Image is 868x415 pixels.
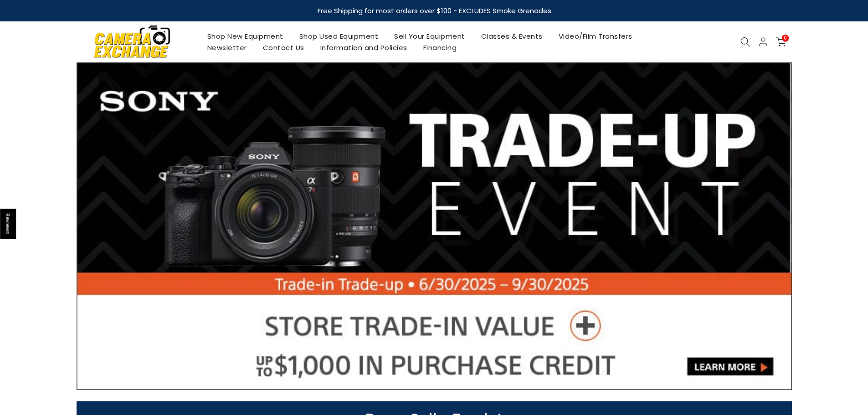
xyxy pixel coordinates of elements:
[312,42,415,53] a: Information and Policies
[437,375,442,380] li: Page dot 4
[317,6,551,15] strong: Free Shipping for most orders over $100 - EXCLUDES Smoke Grenades
[550,31,640,42] a: Video/Film Transfers
[199,31,291,42] a: Shop New Equipment
[427,375,432,380] li: Page dot 3
[255,42,312,53] a: Contact Us
[408,375,413,380] li: Page dot 1
[415,42,465,53] a: Financing
[776,37,786,47] a: 0
[473,31,550,42] a: Classes & Events
[291,31,386,42] a: Shop Used Equipment
[386,31,473,42] a: Sell Your Equipment
[782,35,789,41] span: 0
[417,375,422,380] li: Page dot 2
[446,375,451,380] li: Page dot 5
[199,42,255,53] a: Newsletter
[456,375,461,380] li: Page dot 6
